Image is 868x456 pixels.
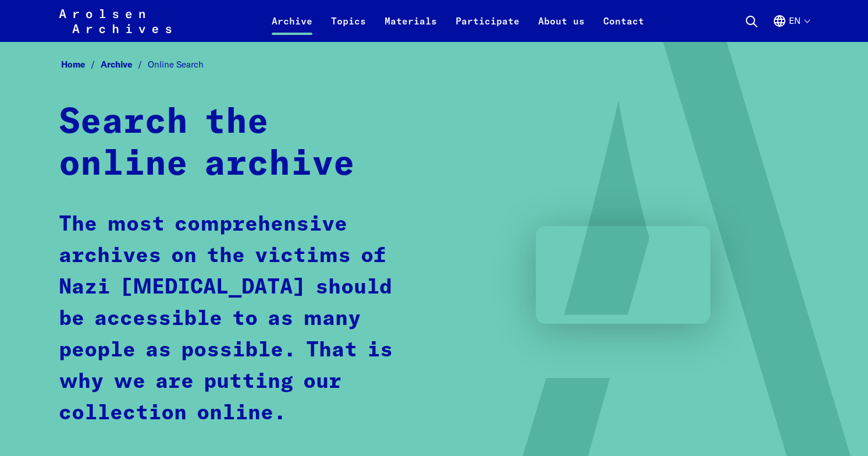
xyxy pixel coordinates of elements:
a: About us [529,14,594,42]
a: Contact [594,14,653,42]
a: Archive [101,59,148,70]
strong: Search the online archive [59,105,355,182]
nav: Breadcrumb [59,56,810,74]
a: Materials [375,14,446,42]
p: The most comprehensive archives on the victims of Nazi [MEDICAL_DATA] should be accessible to as ... [59,209,414,429]
a: Home [61,59,101,70]
span: Online Search [148,59,204,70]
button: English, language selection [773,14,809,42]
nav: Primary [262,7,653,35]
a: Participate [446,14,529,42]
a: Topics [322,14,375,42]
a: Archive [262,14,322,42]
